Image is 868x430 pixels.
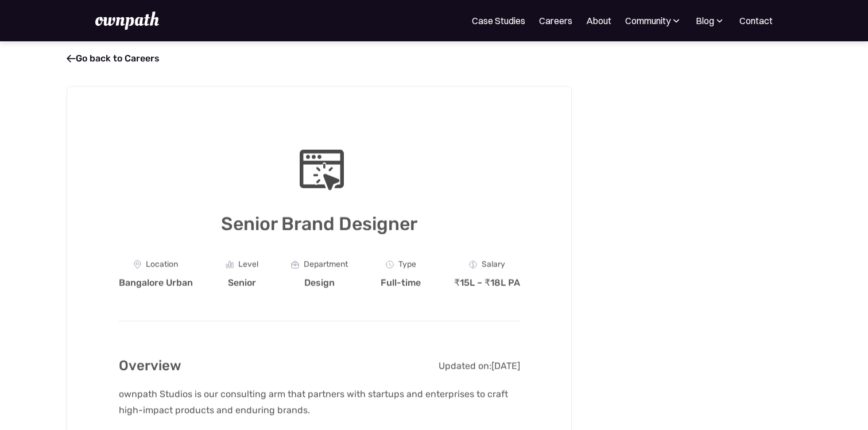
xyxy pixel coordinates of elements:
img: Location Icon - Job Board X Webflow Template [134,260,141,269]
div: Level [238,260,258,269]
div: Department [304,260,348,269]
div: Blog [696,14,726,28]
span:  [67,53,76,64]
div: Full-time [381,277,421,289]
div: ₹15L – ₹18L PA [454,277,520,289]
div: Salary [482,260,505,269]
div: Design [304,277,335,289]
div: Blog [696,14,714,28]
h2: Overview [119,355,181,377]
div: Type [398,260,416,269]
img: Portfolio Icon - Job Board X Webflow Template [291,261,299,268]
div: Community [625,14,671,28]
a: About [586,14,611,28]
a: Go back to Careers [67,53,160,64]
p: ownpath Studios is our consulting arm that partners with startups and enterprises to craft high-i... [119,386,520,419]
img: Graph Icon - Job Board X Webflow Template [226,261,234,269]
a: Contact [739,14,773,28]
div: Updated on: [439,360,491,371]
div: [DATE] [491,360,520,371]
div: Community [625,14,682,28]
img: Clock Icon - Job Board X Webflow Template [386,261,394,269]
a: Case Studies [472,14,525,28]
div: Bangalore Urban [119,277,193,289]
a: Careers [539,14,572,28]
img: Money Icon - Job Board X Webflow Template [469,261,477,269]
div: Senior [228,277,256,289]
div: Location [146,260,178,269]
h1: Senior Brand Designer [119,211,520,237]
